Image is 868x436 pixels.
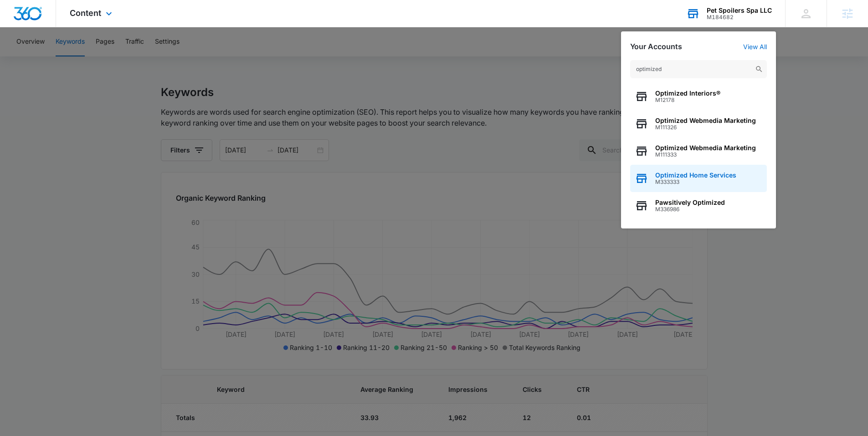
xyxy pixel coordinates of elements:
span: M111326 [655,124,756,131]
span: M333333 [655,179,736,185]
span: Content [70,8,101,18]
div: account id [707,14,772,20]
span: M336986 [655,206,725,213]
span: Optimized Webmedia Marketing [655,117,756,124]
div: account name [707,7,772,14]
input: Search Accounts [630,60,767,78]
button: Optimized Interiors®M12178 [630,83,767,110]
button: Optimized Webmedia MarketingM111333 [630,137,767,165]
button: Optimized Webmedia MarketingM111326 [630,110,767,137]
span: Pawsitively Optimized [655,199,725,206]
span: Optimized Webmedia Marketing [655,144,756,152]
img: tab_keywords_by_traffic_grey.svg [91,53,98,60]
span: Optimized Home Services [655,172,736,179]
button: Optimized Home ServicesM333333 [630,165,767,192]
img: logo_orange.svg [15,15,22,22]
div: Keywords by Traffic [101,54,154,60]
span: M111333 [655,152,756,158]
img: tab_domain_overview_orange.svg [25,53,32,60]
h2: Your Accounts [630,42,682,51]
div: Domain: [DOMAIN_NAME] [24,24,100,31]
a: View All [743,43,767,51]
div: Domain Overview [35,54,82,60]
span: Optimized Interiors® [655,90,720,97]
img: website_grey.svg [15,24,22,31]
button: Pawsitively OptimizedM336986 [630,192,767,219]
div: v 4.0.25 [26,15,45,22]
span: M12178 [655,97,720,103]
